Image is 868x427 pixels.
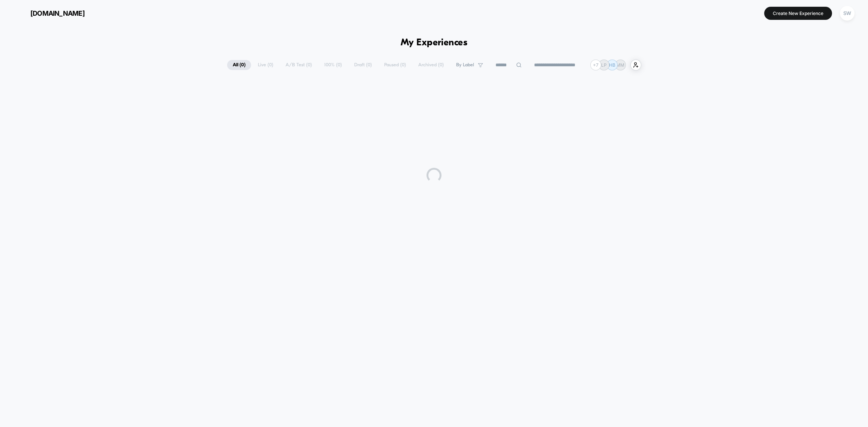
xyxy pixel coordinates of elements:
div: SW [840,6,855,21]
span: All ( 0 ) [227,60,251,70]
p: MM [616,62,624,68]
p: HB [609,62,615,68]
button: [DOMAIN_NAME] [11,7,87,19]
span: [DOMAIN_NAME] [30,9,85,17]
button: Create New Experience [764,7,832,20]
button: SW [838,6,857,21]
div: + 7 [590,60,601,70]
p: LP [601,62,607,68]
h1: My Experiences [401,37,468,48]
span: By Label [456,62,474,68]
